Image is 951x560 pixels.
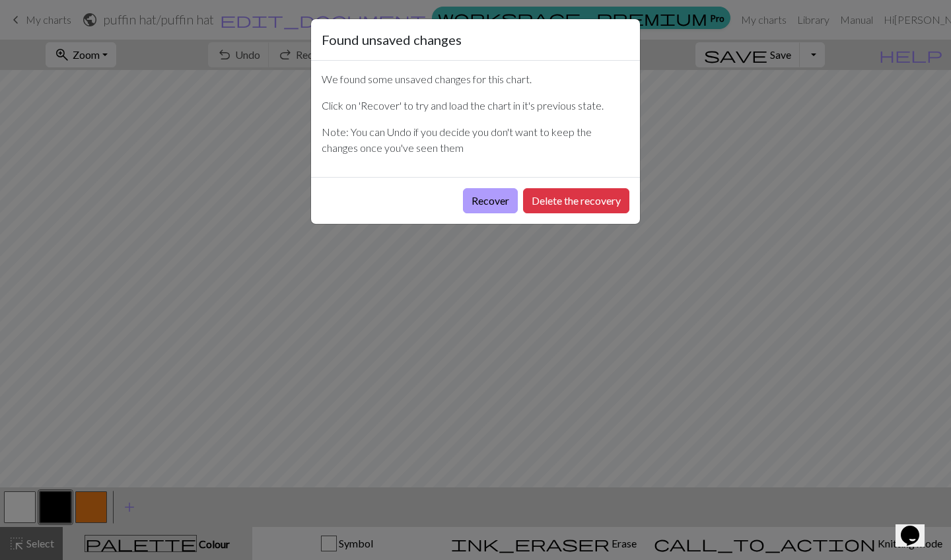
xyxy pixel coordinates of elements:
button: Recover [463,188,518,213]
p: We found some unsaved changes for this chart. [322,71,629,87]
iframe: chat widget [896,507,938,547]
h5: Found unsaved changes [322,30,462,50]
button: Delete the recovery [523,188,629,213]
p: Note: You can Undo if you decide you don't want to keep the changes once you've seen them [322,124,629,156]
p: Click on 'Recover' to try and load the chart in it's previous state. [322,98,629,114]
